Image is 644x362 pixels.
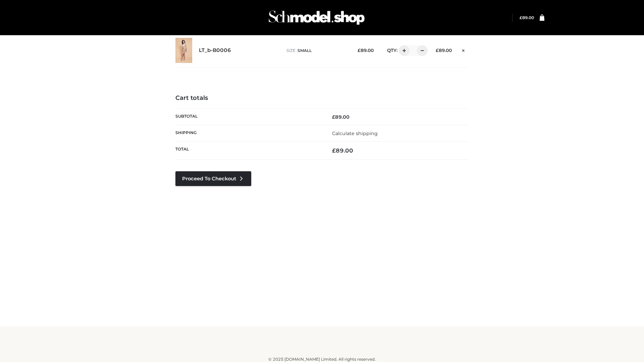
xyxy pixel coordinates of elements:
h4: Cart totals [175,95,469,102]
th: Subtotal [175,109,322,125]
th: Total [175,142,322,160]
span: £ [358,48,361,53]
span: £ [436,48,439,53]
img: Schmodel Admin 964 [266,4,367,31]
bdi: 89.00 [332,147,353,154]
bdi: 89.00 [332,114,350,120]
a: Remove this item [459,45,469,54]
a: Calculate shipping [332,130,378,136]
a: LT_b-B0006 [199,47,231,54]
span: £ [332,114,335,120]
th: Shipping [175,125,322,141]
div: QTY: [380,45,425,56]
a: £89.00 [520,15,534,20]
span: £ [332,147,336,154]
bdi: 89.00 [436,48,452,53]
bdi: 89.00 [358,48,374,53]
p: size : [286,48,347,54]
a: Proceed to Checkout [175,171,251,186]
span: £ [520,15,522,20]
span: SMALL [298,48,312,53]
bdi: 89.00 [520,15,534,20]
